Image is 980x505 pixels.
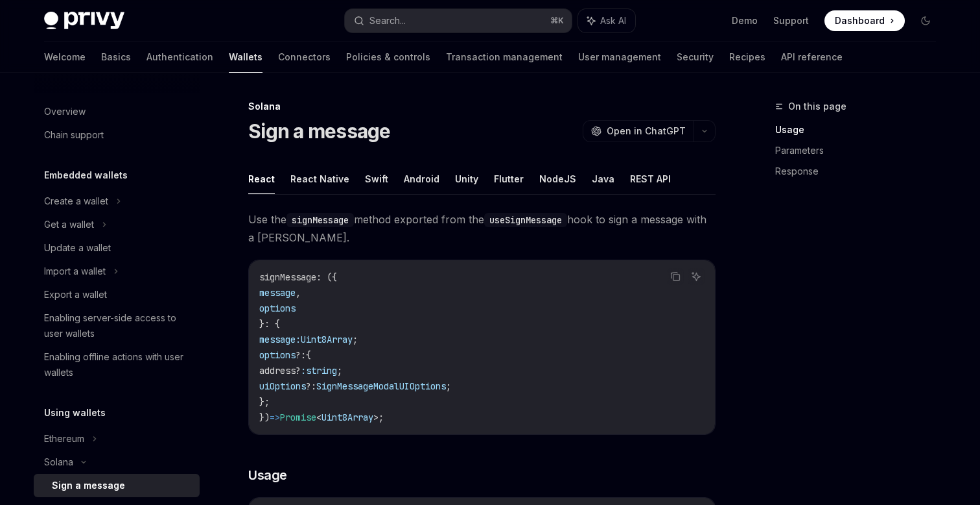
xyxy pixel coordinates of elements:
a: Dashboard [824,10,905,31]
h1: Sign a message [248,119,391,143]
a: Authentication [146,42,213,73]
a: Support [773,14,809,27]
button: React Native [290,164,349,194]
span: ⌘ K [550,16,564,26]
span: options [259,302,296,314]
span: address? [259,365,301,376]
span: uiOptions [259,380,306,392]
a: Welcome [44,42,86,73]
a: Demo [732,14,758,27]
button: Ask AI [688,268,705,285]
a: Usage [775,119,946,140]
div: Enabling server-side access to user wallets [44,310,192,341]
div: Sign a message [52,478,125,493]
button: Copy the contents from the code block [667,268,684,285]
a: Sign a message [34,474,200,497]
span: Use the method exported from the hook to sign a message with a [PERSON_NAME]. [248,210,716,247]
code: signMessage [286,213,354,227]
button: Flutter [494,164,524,194]
a: Connectors [278,42,331,73]
span: Uint8Array [321,412,373,423]
a: Transaction management [446,42,563,73]
a: Response [775,161,946,182]
a: Parameters [775,140,946,161]
h5: Embedded wallets [44,167,128,183]
span: On this page [788,99,846,114]
span: string [306,365,337,376]
a: Wallets [229,42,262,73]
span: : ({ [316,271,337,283]
h5: Using wallets [44,405,106,421]
span: SignMessageModalUIOptions [316,380,446,392]
span: ?: [306,380,316,392]
span: ; [353,334,358,345]
span: Dashboard [835,14,885,27]
button: Search...⌘K [345,9,572,32]
div: Search... [369,13,406,29]
span: < [316,412,321,423]
span: ; [337,365,342,376]
button: Open in ChatGPT [583,120,694,142]
a: Overview [34,100,200,123]
div: Solana [44,454,73,470]
a: Enabling offline actions with user wallets [34,345,200,384]
div: Overview [44,104,86,119]
button: Unity [455,164,478,194]
span: signMessage [259,271,316,283]
span: }: { [259,318,280,330]
a: Security [677,42,714,73]
span: , [296,287,301,299]
div: Solana [248,100,716,113]
span: Promise [280,412,316,423]
div: Create a wallet [44,193,108,209]
div: Ethereum [44,431,84,447]
span: Usage [248,466,287,484]
button: React [248,164,275,194]
div: Export a wallet [44,287,107,302]
div: Update a wallet [44,240,111,256]
a: Export a wallet [34,283,200,306]
a: Basics [101,42,131,73]
button: Android [404,164,439,194]
a: Update a wallet [34,236,200,260]
span: { [306,349,311,361]
button: Swift [365,164,388,194]
span: ; [446,380,451,392]
img: dark logo [44,12,124,30]
button: REST API [630,164,671,194]
span: ?: [296,349,306,361]
span: ; [379,412,384,423]
span: Ask AI [600,14,626,27]
a: Enabling server-side access to user wallets [34,306,200,345]
button: NodeJS [539,164,576,194]
a: User management [578,42,661,73]
span: message: [259,334,301,345]
div: Chain support [44,127,104,143]
span: options [259,349,296,361]
code: useSignMessage [484,213,567,227]
span: Open in ChatGPT [607,125,686,138]
button: Java [592,164,614,194]
div: Import a wallet [44,264,106,279]
span: }; [259,396,270,408]
div: Enabling offline actions with user wallets [44,349,192,380]
a: Recipes [729,42,765,73]
button: Toggle dark mode [915,10,936,31]
a: API reference [781,42,843,73]
div: Get a wallet [44,217,94,232]
a: Policies & controls [346,42,430,73]
span: : [301,365,306,376]
a: Chain support [34,123,200,147]
span: }) [259,412,270,423]
button: Ask AI [578,9,635,32]
span: => [270,412,280,423]
span: Uint8Array [301,334,353,345]
span: message [259,287,296,299]
span: > [373,412,379,423]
